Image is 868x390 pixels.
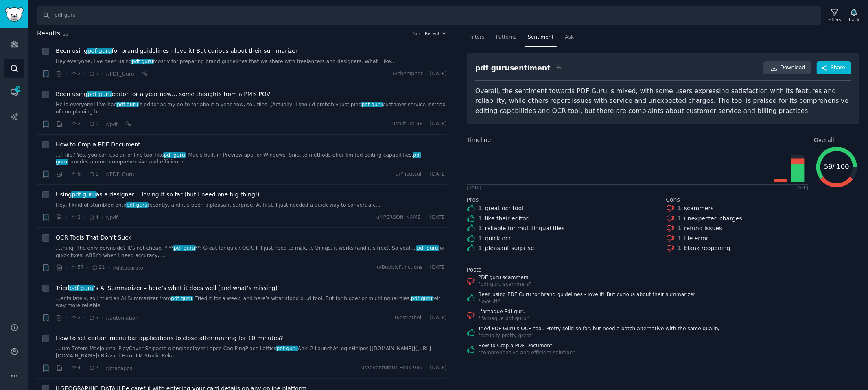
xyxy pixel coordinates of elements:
[430,264,447,271] span: [DATE]
[106,366,132,371] span: r/macapps
[66,364,68,373] span: ·
[56,190,260,199] span: Using as a designer… loving it so far (but I need one big thing!)
[478,214,482,223] div: 1
[478,298,695,305] div: " love it! "
[171,296,193,301] span: pdf guru
[120,120,122,129] span: ·
[684,204,714,213] div: scammers
[467,266,482,274] span: Posts
[126,202,149,208] span: pdf guru
[781,64,805,72] span: Download
[56,101,447,115] a: Hello everyone! I’ve hadpdf guru’s editor as my go-to for about a year now, so...files. (Actually...
[684,224,722,233] div: refund issues
[88,314,98,322] span: 5
[426,171,427,178] span: ·
[430,171,447,178] span: [DATE]
[684,234,708,243] div: file error
[101,170,103,179] span: ·
[163,152,186,158] span: pdf guru
[411,296,433,301] span: pdf guru
[478,308,529,316] a: L'arnaque Pdf guru
[56,233,131,242] a: OCR Tools That Don’t Suck
[87,264,88,272] span: ·
[393,70,423,78] span: u/chempher
[5,7,24,22] img: GummySearch logo
[467,185,481,190] div: [DATE]
[478,342,575,350] a: How to Crop a PDF Document
[430,314,447,322] span: [DATE]
[478,234,482,243] div: 1
[430,120,447,128] span: [DATE]
[70,171,81,178] span: 6
[83,314,85,322] span: ·
[395,314,422,322] span: u/estiethell
[88,70,98,78] span: 0
[87,48,112,54] span: pdf guru
[478,274,531,281] a: PDF guru scammers
[276,346,299,351] span: pdf guru
[678,244,682,253] div: 1
[106,122,118,127] span: r/pdf
[425,31,447,36] button: Recent
[496,34,516,41] span: Patterns
[467,136,491,144] span: Timeline
[846,7,862,24] button: Track
[817,61,851,74] button: Share
[684,244,730,253] div: blank reopening
[528,34,553,41] span: Sentiment
[173,245,196,251] span: pdf guru
[56,245,447,259] a: ...thing. The only downside? It’s not cheap. * **pdf guru**: Great for quick OCR. If I just need ...
[678,234,682,243] div: 1
[83,120,85,129] span: ·
[678,204,682,213] div: 1
[361,364,423,372] span: u/Adventurous-Peak-989
[66,213,68,222] span: ·
[66,70,68,78] span: ·
[70,264,84,271] span: 57
[87,91,112,97] span: pdf guru
[485,224,565,233] div: reliable for multilingual files
[478,332,720,340] div: " actually pretty great "
[430,214,447,221] span: [DATE]
[485,234,511,243] div: quick ocr
[70,70,81,78] span: 2
[56,284,278,292] a: Triedpdf guru’s AI Summarizer – here’s what it does well (and what’s missing)
[475,63,551,73] div: pdf guru sentiment
[470,34,485,41] span: Filters
[101,364,103,373] span: ·
[106,215,118,220] span: r/pdf
[101,70,103,78] span: ·
[106,315,138,321] span: r/automation
[56,345,447,359] a: ...ium Zotero MacJournal PlayCover Snipaste qianqianplayer Lapce Cog PingPlace Latticspdf guruAnk...
[70,120,81,128] span: 2
[485,214,529,223] div: like their editor
[426,314,427,322] span: ·
[56,140,140,149] a: How to Crop a PDF Document
[430,70,447,78] span: [DATE]
[361,102,384,107] span: pdf guru
[83,213,85,222] span: ·
[70,364,81,372] span: 4
[763,61,811,74] a: Download
[376,214,423,221] span: u/[PERSON_NAME]
[56,152,447,166] a: ...F file? Yes, you can use an online tool likepdf guru, Mac’s built-in Preview app, or Windows’ ...
[56,47,298,55] a: Been usingpdf gurufor brand guidelines - love it! But curious about their summarizer
[66,264,68,272] span: ·
[678,224,682,233] div: 1
[108,264,109,272] span: ·
[56,202,447,209] a: Hey, I kind of stumbled ontopdf gururecently, and it’s been a pleasant surprise. At first, I just...
[137,70,139,78] span: ·
[70,214,81,221] span: 2
[88,214,98,221] span: 4
[426,364,427,372] span: ·
[467,196,479,204] span: Pros
[92,264,105,271] span: 21
[478,349,575,357] div: " comprehensive and efficient solution "
[848,17,859,22] div: Track
[678,214,682,223] div: 1
[666,196,680,204] span: Cons
[101,120,103,129] span: ·
[426,264,427,271] span: ·
[478,204,482,213] div: 1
